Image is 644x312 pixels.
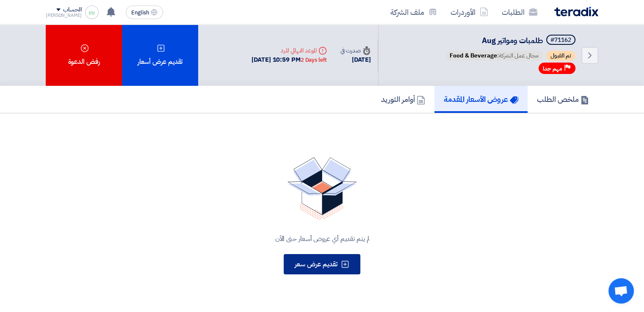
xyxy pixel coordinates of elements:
[252,46,326,55] div: الموعد النهائي للرد
[63,6,81,14] div: الحساب
[131,10,149,16] span: English
[445,51,543,61] span: مجال عمل الشركة:
[372,86,434,113] a: أوامر التوريد
[46,13,82,18] div: [PERSON_NAME]
[46,25,122,86] div: رفض الدعوة
[434,86,528,113] a: عروض الأسعار المقدمة
[554,7,598,16] img: Teradix logo
[450,51,497,60] span: Food & Beverage
[528,86,598,113] a: ملخص الطلب
[444,35,577,47] h5: طلمبات ومواتير Aug
[126,5,163,19] button: English
[543,65,562,73] span: مهم جدا
[122,25,198,86] div: تقديم عرض أسعار
[340,55,371,65] div: [DATE]
[444,2,495,22] a: الأوردرات
[295,259,337,269] span: تقديم عرض سعر
[301,56,327,64] div: 2 Days left
[550,37,571,43] div: #71162
[384,2,444,22] a: ملف الشركة
[381,94,425,104] h5: أوامر التوريد
[56,234,588,244] div: لم يتم تقديم أي عروض أسعار حتى الآن
[252,55,326,65] div: [DATE] 10:59 PM
[284,254,360,274] button: تقديم عرض سعر
[546,51,575,61] span: تم القبول
[537,94,589,104] h5: ملخص الطلب
[444,94,518,104] h5: عروض الأسعار المقدمة
[340,46,371,55] div: صدرت في
[482,35,543,46] span: طلمبات ومواتير Aug
[287,157,357,220] img: No Quotations Found!
[495,2,544,22] a: الطلبات
[85,5,99,19] img: images_1756193300225.png
[608,278,634,304] a: Open chat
